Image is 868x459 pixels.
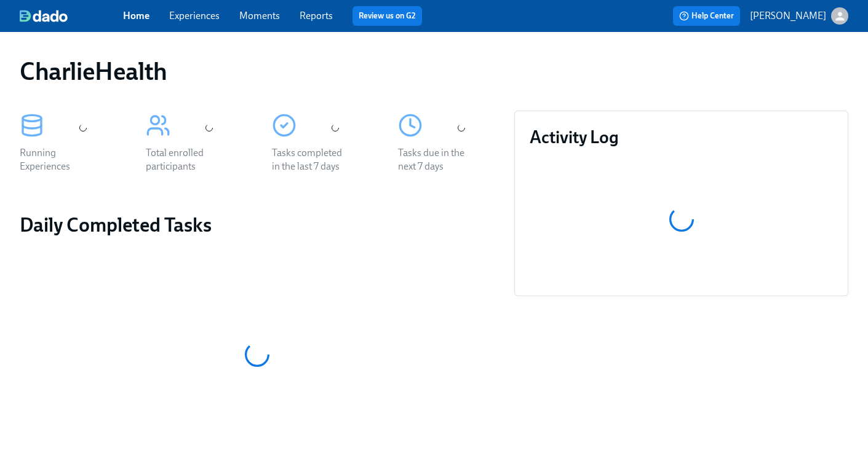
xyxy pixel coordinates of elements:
h1: CharlieHealth [20,57,167,86]
a: Experiences [169,10,220,22]
img: dado [20,10,68,22]
a: Moments [239,10,280,22]
h2: Daily Completed Tasks [20,213,495,237]
div: Running Experiences [20,146,98,173]
span: Help Center [679,10,734,22]
div: Tasks completed in the last 7 days [272,146,351,173]
button: Review us on G2 [352,6,422,26]
button: [PERSON_NAME] [750,7,848,25]
p: [PERSON_NAME] [750,9,826,23]
a: dado [20,10,123,22]
a: Home [123,10,149,22]
div: Tasks due in the next 7 days [398,146,477,173]
div: Total enrolled participants [146,146,225,173]
a: Reports [300,10,333,22]
button: Help Center [673,6,740,26]
h3: Activity Log [530,126,833,148]
a: Review us on G2 [359,10,416,22]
